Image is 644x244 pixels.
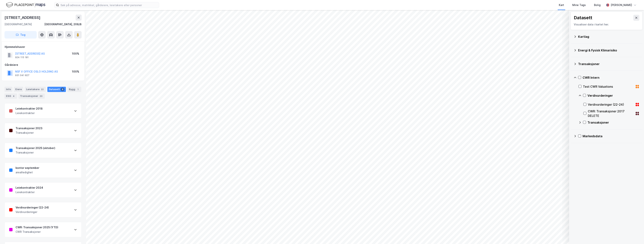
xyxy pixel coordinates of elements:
[44,22,82,27] div: [GEOGRAPHIC_DATA], 208/8
[6,2,45,8] img: logo.f888ab2527a4732fd821a326f86c7f29.svg
[14,87,23,92] div: Eiere
[76,88,80,91] div: 1
[15,56,29,59] div: 924 115 181
[16,225,58,230] div: CWR: Transaksjoner 2025 (YTD)
[16,106,43,111] div: Leiekontrakter 2018
[594,3,601,7] div: Bolig
[5,63,81,67] div: Gårdeiere
[16,185,43,190] div: Leiekontrakter 2024
[16,146,55,150] div: Transaksjoner 2025 (oktober)
[67,87,81,92] div: Bygg
[4,31,37,39] button: Tag
[578,48,640,53] div: Energi & Fysisk Klimarisiko
[16,166,39,170] div: kontor september
[16,210,49,214] div: Verdivurderinger
[16,131,42,135] div: Transaksjoner
[16,230,58,234] div: CWR Transaksjoner
[19,93,45,99] div: Transaksjoner
[588,102,634,107] div: Verdivurderinger (22-24)
[578,34,640,39] div: Kartlag
[16,126,42,131] div: Transaksjoner 2023
[5,45,81,49] div: Hjemmelshaver
[578,62,640,66] div: Transaksjoner
[583,84,634,89] div: Test CWR Valuations
[587,120,640,125] div: Transaksjoner
[4,93,17,99] div: ESG
[72,69,79,74] div: 100%
[574,15,592,21] div: Datasett
[587,93,640,98] div: Verdivurderinger
[12,94,16,98] div: 4
[583,134,640,138] div: Markedsdata
[4,15,41,21] div: [STREET_ADDRESS]
[72,51,79,56] div: 100%
[559,3,564,7] div: Kart
[39,94,43,98] div: 20
[583,75,640,80] div: CWR Intern
[4,87,12,92] div: Info
[16,150,55,155] div: Transaksjoner
[25,87,46,92] div: Leietakere
[4,22,32,27] div: [GEOGRAPHIC_DATA]
[16,205,49,210] div: Verdivurderinger (22-24)
[572,3,586,7] div: Mine Tags
[16,190,43,194] div: Leiekontrakter
[16,111,43,115] div: Leiekontrakter
[59,2,159,8] input: Søk på adresse, matrikkel, gårdeiere, leietakere eller personer
[574,22,639,27] div: Visualiser data i kartet her.
[40,88,44,91] div: 22
[47,87,66,92] div: Datasett
[15,74,29,77] div: 931 041 827
[61,88,64,91] div: 8
[611,3,632,7] div: [PERSON_NAME]
[588,109,634,118] div: CWR: Transaksjoner 2017 DELETE
[16,170,39,175] div: arealledighet
[625,226,644,244] iframe: Chat Widget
